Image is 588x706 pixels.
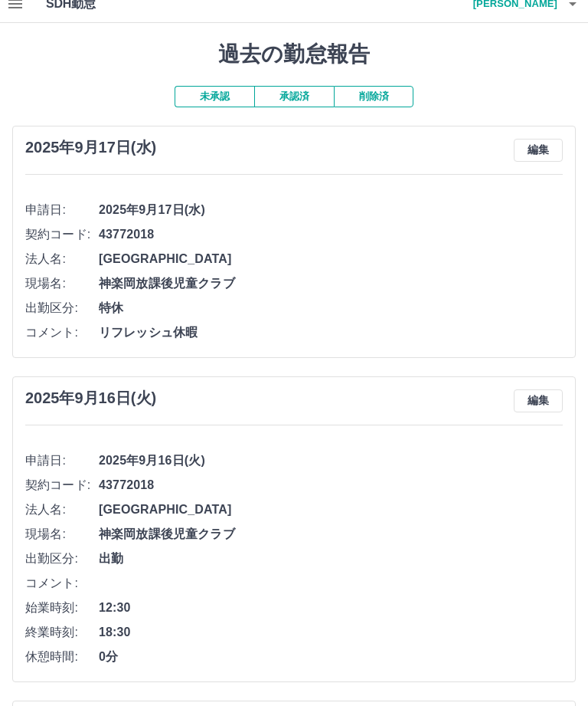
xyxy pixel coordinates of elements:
span: [GEOGRAPHIC_DATA] [99,501,563,519]
span: 契約コード: [25,225,99,244]
span: 現場名: [25,525,99,543]
span: 法人名: [25,250,99,268]
button: 削除済 [334,86,413,107]
span: 2025年9月16日(火) [99,452,563,470]
span: 始業時刻: [25,599,99,617]
button: 承認済 [254,86,334,107]
h3: 2025年9月17日(水) [25,139,156,156]
span: 現場名: [25,274,99,293]
span: 契約コード: [25,476,99,494]
span: 申請日: [25,201,99,219]
span: 出勤区分: [25,299,99,317]
span: 法人名: [25,501,99,519]
span: 出勤 [99,550,563,568]
span: コメント: [25,323,99,342]
span: [GEOGRAPHIC_DATA] [99,250,563,268]
span: 0分 [99,648,563,666]
span: リフレッシュ休暇 [99,323,563,342]
span: 2025年9月17日(水) [99,201,563,219]
h1: 過去の勤怠報告 [12,41,576,67]
button: 編集 [514,389,563,412]
span: 特休 [99,299,563,317]
h3: 2025年9月16日(火) [25,389,156,407]
span: 申請日: [25,452,99,470]
span: 神楽岡放課後児童クラブ [99,525,563,543]
span: 休憩時間: [25,648,99,666]
span: 出勤区分: [25,550,99,568]
span: 43772018 [99,476,563,494]
span: 18:30 [99,623,563,642]
button: 未承認 [175,86,254,107]
span: 12:30 [99,599,563,617]
button: 編集 [514,139,563,162]
span: 終業時刻: [25,623,99,642]
span: 神楽岡放課後児童クラブ [99,274,563,293]
span: 43772018 [99,225,563,244]
span: コメント: [25,574,99,593]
